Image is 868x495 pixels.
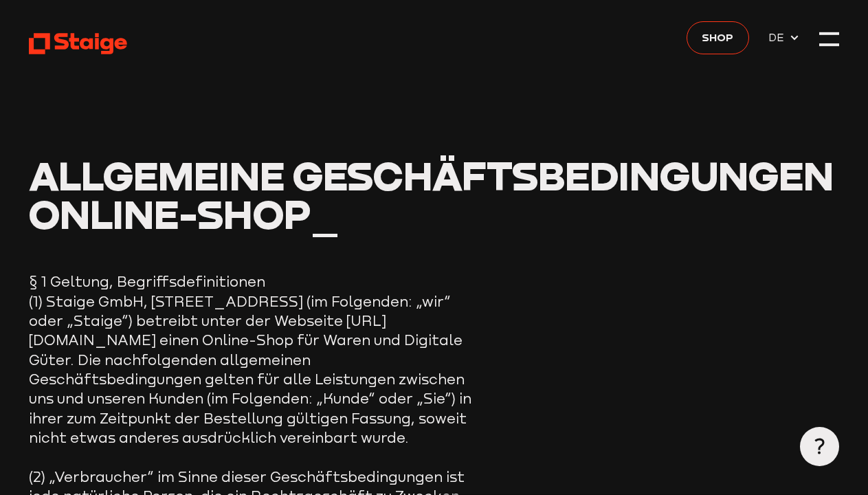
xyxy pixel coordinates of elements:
[687,21,748,54] a: Shop
[29,272,838,291] h3: § 1 Geltung, Begriffsdefinitionen
[702,29,733,46] span: Shop
[29,151,834,239] span: Allgemeine Geschäftsbedingungen Online-Shop_
[768,29,789,46] span: DE
[29,292,476,448] p: (1) Staige GmbH, [STREET_ADDRESS] (im Folgenden: „wir“ oder „Staige“) betreibt unter der Webseite...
